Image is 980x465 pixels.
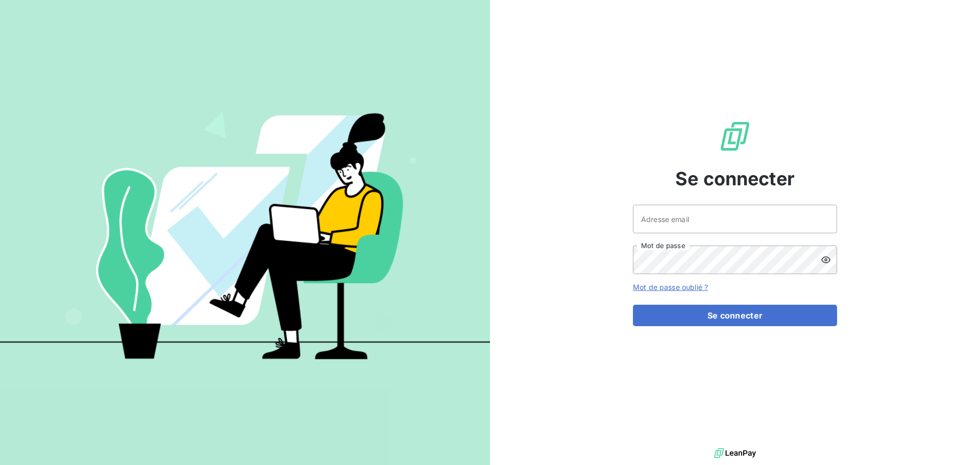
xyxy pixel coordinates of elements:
span: Se connecter [675,165,795,192]
img: Logo LeanPay [719,120,751,153]
a: Mot de passe oublié ? [633,283,708,291]
input: placeholder [633,205,837,233]
button: Se connecter [633,305,837,326]
img: logo [714,446,756,461]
